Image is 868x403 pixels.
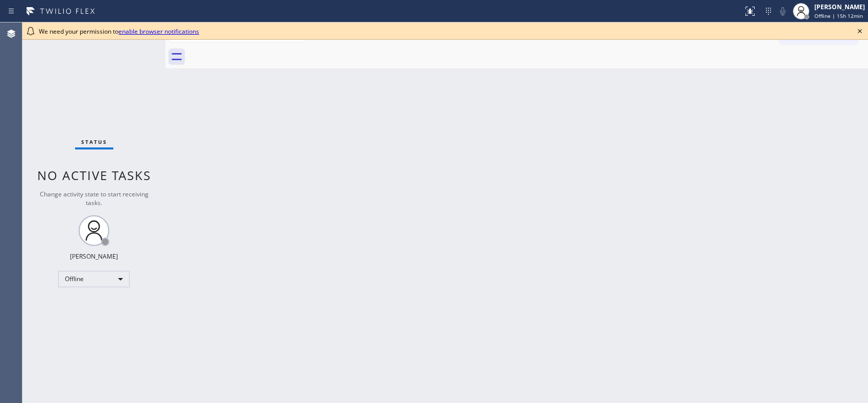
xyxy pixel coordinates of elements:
[814,3,865,11] div: [PERSON_NAME]
[37,167,151,184] span: No active tasks
[39,27,199,36] span: We need your permission to
[58,271,130,287] div: Offline
[40,190,149,207] span: Change activity state to start receiving tasks.
[118,27,199,36] a: enable browser notifications
[776,4,790,18] button: Mute
[814,12,863,19] span: Offline | 15h 12min
[81,138,107,145] span: Status
[70,252,118,261] div: [PERSON_NAME]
